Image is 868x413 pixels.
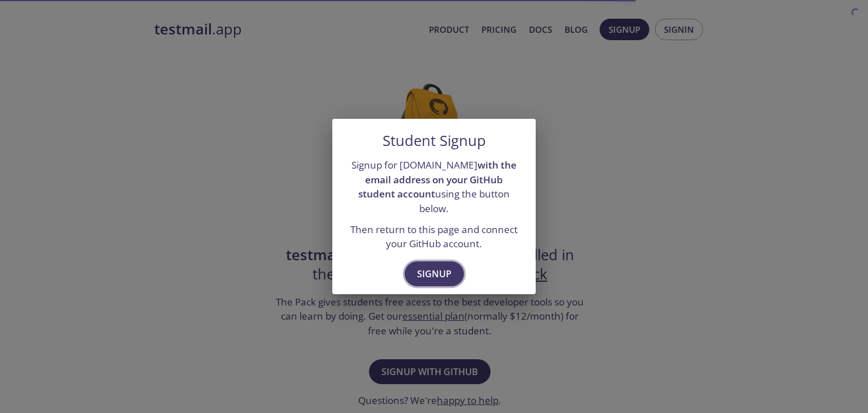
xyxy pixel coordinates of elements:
[383,132,486,149] h5: Student Signup
[358,158,517,200] strong: with the email address on your GitHub student account
[346,222,522,251] p: Then return to this page and connect your GitHub account.
[346,158,522,216] p: Signup for [DOMAIN_NAME] using the button below.
[405,261,464,286] button: Signup
[417,266,452,282] span: Signup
